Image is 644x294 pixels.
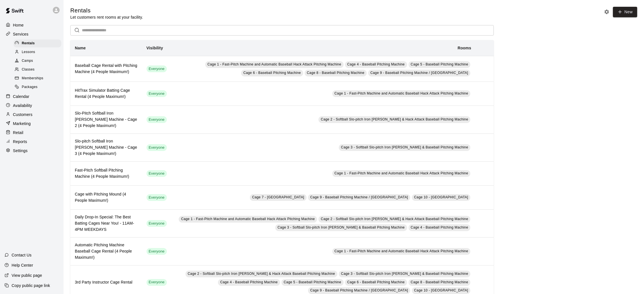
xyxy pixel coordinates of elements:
[284,280,341,284] span: Cage 5 - Baseball Pitching Machine
[310,288,408,292] span: Cage 9 - Baseball Pitching Machine / [GEOGRAPHIC_DATA]
[147,170,167,177] div: This service is visible to all of your customers
[75,138,137,157] h6: Slo-pitch Softball Iron [PERSON_NAME] Machine - Cage 3 (4 People Maximum!)
[12,252,32,258] p: Contact Us
[335,91,468,95] span: Cage 1 - Fast-Pitch Machine and Automatic Baseball Hack Attack Pitching Machine
[321,117,468,121] span: Cage 2 - Softball Slo-pitch Iron [PERSON_NAME] & Hack Attack Baseball Pitching Machine
[147,220,167,227] div: This service is visible to all of your customers
[14,57,64,65] a: Camps
[75,242,137,261] h6: Automatic Pitching Machine Baseball Cage Rental (4 People Maximum!)
[147,221,167,226] span: Everyone
[13,31,29,37] p: Services
[70,14,143,20] p: Let customers rent rooms at your facility.
[75,279,137,286] h6: 3rd Party Instructor Cage Rental
[321,217,468,221] span: Cage 2 - Softball Slo-pitch Iron [PERSON_NAME] & Hack Attack Baseball Pitching Machine
[411,280,468,284] span: Cage 8 - Baseball Pitching Machine
[335,171,468,175] span: Cage 1 - Fast-Pitch Machine and Automatic Baseball Hack Attack Pitching Machine
[13,22,24,28] p: Home
[347,62,405,66] span: Cage 4 - Baseball Pitching Machine
[14,65,64,74] a: Classes
[147,280,167,285] span: Everyone
[75,46,86,50] b: Name
[75,63,137,75] h6: Baseball Cage Rental with Pitching Machine (4 People Maximum!)
[75,87,137,100] h6: HitTrax Simulator Batting Cage Rental (4 People Maximum!)
[12,262,33,268] p: Help Center
[75,110,137,129] h6: Slo-Pitch Softball Iron [PERSON_NAME] Machine - Cage 2 (4 People Maximum!)
[188,272,335,276] span: Cage 2 - Softball Slo-pitch Iron [PERSON_NAME] & Hack Attack Baseball Pitching Machine
[341,272,468,276] span: Cage 3 - Softball Slo-pitch Iron [PERSON_NAME] & Baseball Pitching Machine
[147,145,167,150] span: Everyone
[147,249,167,254] span: Everyone
[5,92,59,101] a: Calendar
[613,7,637,17] a: New
[13,148,28,153] p: Settings
[147,90,167,97] div: This service is visible to all of your customers
[5,110,59,119] a: Customers
[70,7,143,14] h5: Rentals
[414,195,468,199] span: Cage 10 - [GEOGRAPHIC_DATA]
[278,225,405,229] span: Cage 3 - Softball Slo-pitch Iron [PERSON_NAME] & Baseball Pitching Machine
[370,71,468,75] span: Cage 9 - Baseball Pitching Machine / [GEOGRAPHIC_DATA]
[75,191,137,204] h6: Cage with Pitching Mound (4 People Maximum!)
[14,57,61,65] div: Camps
[5,137,59,146] a: Reports
[14,48,64,56] a: Lessons
[458,46,471,50] b: Rooms
[22,84,38,90] span: Packages
[5,128,59,137] a: Retail
[220,280,278,284] span: Cage 4 - Baseball Pitching Machine
[75,167,137,180] h6: Fast-Pitch Softball Pitching Machine (4 People Maximum!)
[14,74,64,83] a: Memberships
[5,30,59,38] a: Services
[13,94,29,99] p: Calendar
[252,195,304,199] span: Cage 7 - [GEOGRAPHIC_DATA]
[13,103,32,108] p: Availability
[5,146,59,155] a: Settings
[14,74,61,82] div: Memberships
[147,248,167,255] div: This service is visible to all of your customers
[147,195,167,200] span: Everyone
[14,66,61,74] div: Classes
[22,58,33,64] span: Camps
[147,279,167,286] div: This service is visible to all of your customers
[13,139,27,144] p: Reports
[414,288,468,292] span: Cage 10 - [GEOGRAPHIC_DATA]
[5,21,59,29] a: Home
[341,145,468,149] span: Cage 3 - Softball Slo-pitch Iron [PERSON_NAME] & Baseball Pitching Machine
[22,41,35,46] span: Rentals
[147,46,163,50] b: Visibility
[147,171,167,176] span: Everyone
[14,83,64,92] a: Packages
[181,217,315,221] span: Cage 1 - Fast-Pitch Machine and Automatic Baseball Hack Attack Pitching Machine
[147,65,167,72] div: This service is visible to all of your customers
[13,112,32,117] p: Customers
[147,117,167,122] span: Everyone
[22,49,35,55] span: Lessons
[14,40,61,47] div: Rentals
[12,283,50,288] p: Copy public page link
[75,214,137,233] h6: Daily Drop-In Special: The Best Batting Cages Near You! - 11AM-4PM WEEKDAYS
[147,144,167,151] div: This service is visible to all of your customers
[22,67,34,73] span: Classes
[12,273,42,278] p: View public page
[147,116,167,123] div: This service is visible to all of your customers
[22,76,43,81] span: Memberships
[5,101,59,110] a: Availability
[147,66,167,72] span: Everyone
[14,83,61,91] div: Packages
[310,195,408,199] span: Cage 9 - Baseball Pitching Machine / [GEOGRAPHIC_DATA]
[5,119,59,128] a: Marketing
[208,62,341,66] span: Cage 1 - Fast-Pitch Machine and Automatic Baseball Hack Attack Pitching Machine
[147,194,167,201] div: This service is visible to all of your customers
[147,91,167,96] span: Everyone
[14,48,61,56] div: Lessons
[307,71,364,75] span: Cage 8 - Baseball Pitching Machine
